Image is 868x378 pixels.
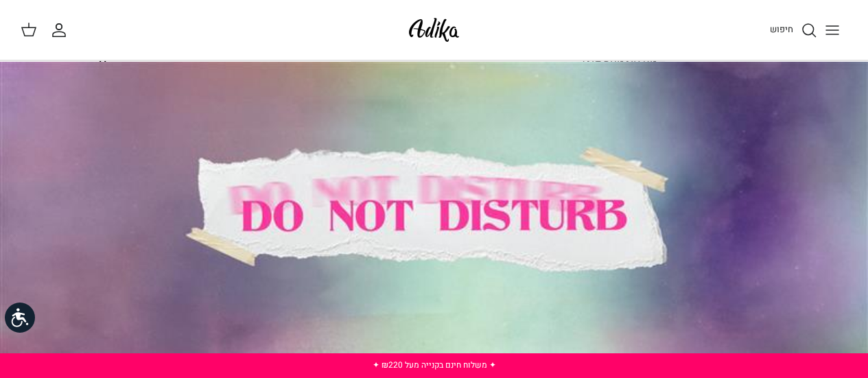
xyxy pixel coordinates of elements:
button: Toggle menu [817,15,847,45]
a: ✦ משלוח חינם בקנייה מעל ₪220 ✦ [373,359,496,371]
a: החשבון שלי [51,22,73,38]
a: חיפוש [770,22,817,38]
img: Adika IL [405,14,463,46]
span: חיפוש [770,23,793,36]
